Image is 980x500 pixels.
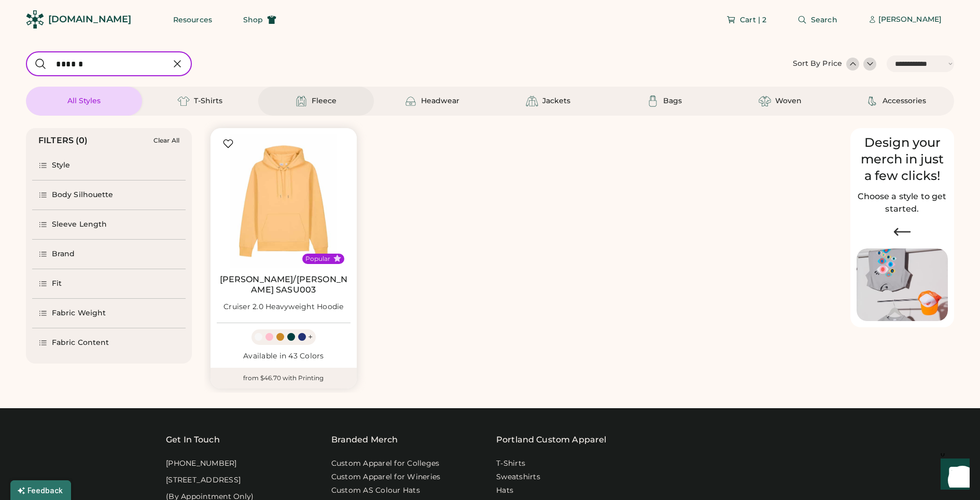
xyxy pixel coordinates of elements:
[333,255,341,262] button: Popular Style
[331,459,440,469] a: Custom Apparel for Colleges
[166,475,241,485] div: [STREET_ADDRESS]
[211,368,357,388] div: from $46.70 with Printing
[166,459,237,469] div: [PHONE_NUMBER]
[857,248,948,322] img: Image of Lisa Congdon Eye Print on T-Shirt and Hat
[331,472,441,482] a: Custom Apparel for Wineries
[714,9,779,30] button: Cart | 2
[496,459,525,469] a: T-Shirts
[785,9,850,30] button: Search
[404,95,417,107] img: Headwear Icon
[866,95,878,107] img: Accessories Icon
[740,16,766,23] span: Cart | 2
[217,274,351,295] a: [PERSON_NAME]/[PERSON_NAME] SASU003
[52,338,109,348] div: Fabric Content
[295,95,307,107] img: Fleece Icon
[194,96,222,106] div: T-Shirts
[217,351,351,362] div: Available in 43 Colors
[883,96,926,106] div: Accessories
[52,279,62,289] div: Fit
[177,95,190,107] img: T-Shirts Icon
[52,190,114,200] div: Body Silhouette
[542,96,570,106] div: Jackets
[759,95,771,107] img: Woven Icon
[153,137,179,144] div: Clear All
[52,160,71,171] div: Style
[223,302,344,312] div: Cruiser 2.0 Heavyweight Hoodie
[331,434,398,446] div: Branded Merch
[857,190,948,215] h2: Choose a style to get started.
[496,485,513,496] a: Hats
[217,134,351,268] img: Stanley/Stella SASU003 Cruiser 2.0 Heavyweight Hoodie
[52,219,107,230] div: Sleeve Length
[775,96,802,106] div: Woven
[243,16,263,23] span: Shop
[161,9,225,30] button: Resources
[26,10,44,29] img: Rendered Logo - Screens
[52,249,75,259] div: Brand
[878,15,942,25] div: [PERSON_NAME]
[305,255,330,263] div: Popular
[52,308,106,318] div: Fabric Weight
[166,434,220,446] div: Get In Touch
[231,9,289,30] button: Shop
[38,134,88,147] div: FILTERS (0)
[526,95,538,107] img: Jackets Icon
[811,16,837,23] span: Search
[496,434,606,446] a: Portland Custom Apparel
[67,96,101,106] div: All Styles
[48,13,131,26] div: [DOMAIN_NAME]
[312,96,337,106] div: Fleece
[331,485,420,496] a: Custom AS Colour Hats
[931,453,975,498] iframe: Front Chat
[663,96,682,106] div: Bags
[496,472,540,482] a: Sweatshirts
[421,96,459,106] div: Headwear
[793,59,842,69] div: Sort By Price
[857,134,948,184] div: Design your merch in just a few clicks!
[308,331,313,343] div: +
[647,95,659,107] img: Bags Icon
